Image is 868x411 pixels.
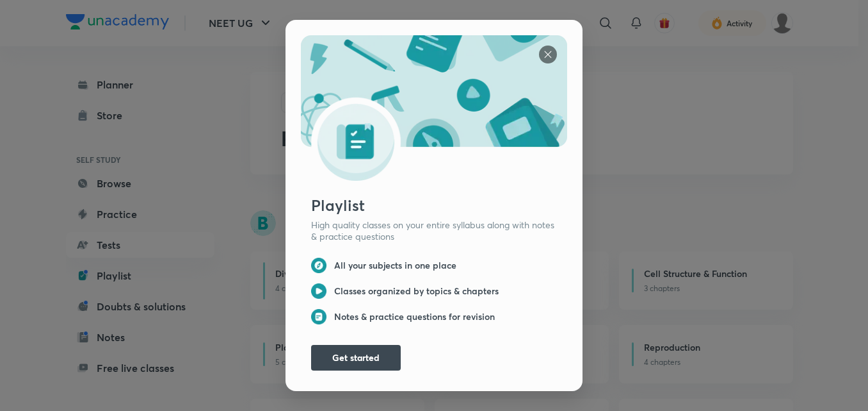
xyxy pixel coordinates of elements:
[301,35,567,181] img: syllabus
[311,219,557,242] p: High quality classes on your entire syllabus along with notes & practice questions
[311,258,326,273] img: syllabus
[311,283,326,299] img: syllabus
[539,46,557,63] img: syllabus
[311,309,326,324] img: syllabus
[334,285,499,297] h6: Classes organized by topics & chapters
[311,345,401,371] button: Get started
[334,311,495,323] h6: Notes & practice questions for revision
[334,260,456,271] h6: All your subjects in one place
[311,194,567,217] div: Playlist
